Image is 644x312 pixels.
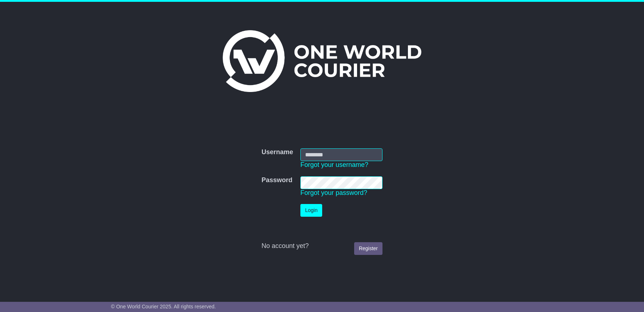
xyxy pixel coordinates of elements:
[300,189,367,196] a: Forgot your password?
[300,204,322,217] button: Login
[262,176,292,184] label: Password
[354,242,382,255] a: Register
[111,304,216,309] span: © One World Courier 2025. All rights reserved.
[262,148,293,156] label: Username
[223,30,421,92] img: One World
[262,242,382,250] div: No account yet?
[300,161,368,168] a: Forgot your username?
